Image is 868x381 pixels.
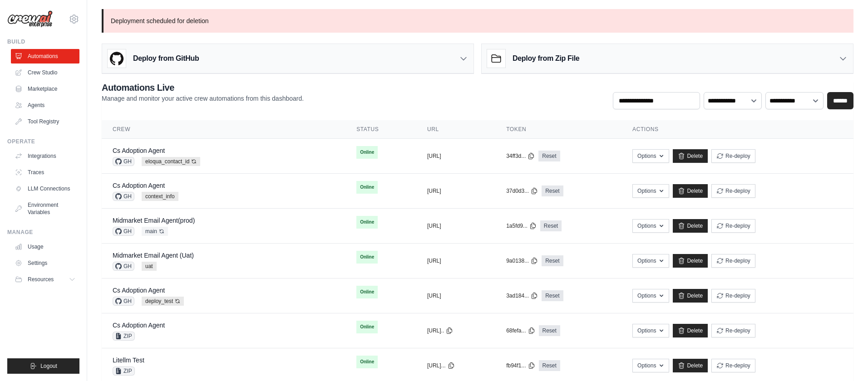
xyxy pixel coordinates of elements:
[356,356,378,368] span: Online
[108,49,126,68] img: GitHub Logo
[673,219,708,233] a: Delete
[7,10,53,28] img: Logo
[11,165,79,180] a: Traces
[673,254,708,268] a: Delete
[11,149,79,163] a: Integrations
[113,297,134,306] span: GH
[632,289,669,303] button: Options
[356,251,378,264] span: Online
[356,286,378,298] span: Online
[673,289,708,303] a: Delete
[102,81,304,94] h2: Automations Live
[113,252,194,259] a: Midmarket Email Agent (Uat)
[506,362,535,369] button: fb94f1...
[542,186,563,196] a: Reset
[632,149,669,163] button: Options
[711,254,755,268] button: Re-deploy
[113,157,134,166] span: GH
[7,138,79,145] div: Operate
[621,120,853,139] th: Actions
[711,149,755,163] button: Re-deploy
[632,359,669,372] button: Options
[142,192,178,201] span: context_info
[11,181,79,196] a: LLM Connections
[538,151,560,161] a: Reset
[356,181,378,194] span: Online
[632,184,669,198] button: Options
[506,257,538,264] button: 9a0138...
[113,357,144,364] a: Litellm Test
[542,255,563,266] a: Reset
[673,324,708,337] a: Delete
[102,9,853,33] p: Deployment scheduled for deletion
[113,262,134,271] span: GH
[356,146,378,159] span: Online
[11,256,79,270] a: Settings
[102,94,304,103] p: Manage and monitor your active crew automations from this dashboard.
[142,157,200,166] span: eloqua_contact_id
[102,120,345,139] th: Crew
[356,216,378,229] span: Online
[539,325,560,336] a: Reset
[142,262,157,271] span: uat
[142,227,168,236] span: main
[113,147,165,154] a: Cs Adoption Agent
[113,182,165,189] a: Cs Adoption Agent
[673,149,708,163] a: Delete
[11,98,79,112] a: Agents
[11,198,79,220] a: Environment Variables
[11,272,79,287] button: Resources
[506,187,538,195] button: 37d0d3...
[133,53,199,64] h3: Deploy from GitHub
[356,321,378,333] span: Online
[113,227,134,236] span: GH
[513,53,579,64] h3: Deploy from Zip File
[345,120,416,139] th: Status
[506,222,537,230] button: 1a5fd9...
[506,327,535,334] button: 68fefa...
[540,220,562,231] a: Reset
[7,229,79,236] div: Manage
[632,324,669,337] button: Options
[495,120,621,139] th: Token
[113,322,165,329] a: Cs Adoption Agent
[673,184,708,198] a: Delete
[632,254,669,268] button: Options
[113,287,165,294] a: Cs Adoption Agent
[7,38,79,45] div: Build
[113,332,135,341] span: ZIP
[542,290,563,301] a: Reset
[711,324,755,337] button: Re-deploy
[711,359,755,372] button: Re-deploy
[11,239,79,254] a: Usage
[11,114,79,129] a: Tool Registry
[113,217,195,224] a: Midmarket Email Agent(prod)
[7,358,79,374] button: Logout
[506,292,538,299] button: 3ad184...
[711,219,755,233] button: Re-deploy
[416,120,495,139] th: URL
[142,297,184,306] span: deploy_test
[506,152,535,160] button: 34ff3d...
[673,359,708,372] a: Delete
[40,362,57,370] span: Logout
[632,219,669,233] button: Options
[539,360,560,371] a: Reset
[711,184,755,198] button: Re-deploy
[711,289,755,303] button: Re-deploy
[28,276,54,283] span: Resources
[11,82,79,96] a: Marketplace
[11,49,79,63] a: Automations
[11,65,79,80] a: Crew Studio
[113,192,134,201] span: GH
[113,366,135,376] span: ZIP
